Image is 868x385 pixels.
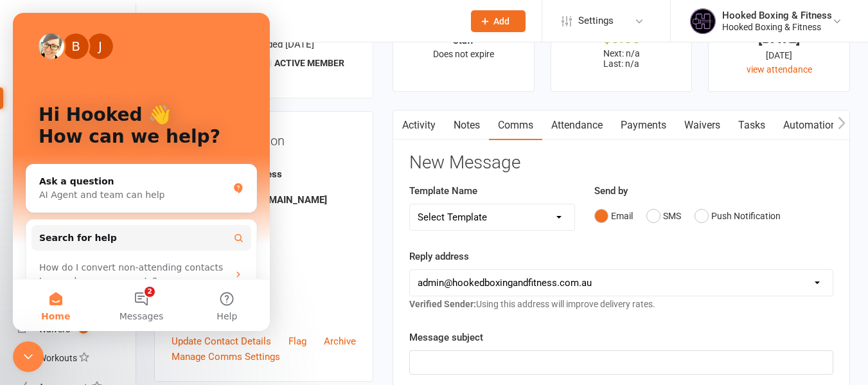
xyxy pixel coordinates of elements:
div: Workouts [39,353,77,363]
span: Add [493,16,509,26]
div: AI Agent and team can help [26,175,215,189]
span: Does not expire [433,49,494,59]
a: Activity [393,111,445,140]
a: Notes [445,111,489,140]
label: Template Name [409,183,477,199]
a: Automations [774,111,851,140]
a: Tasks [729,111,774,140]
a: Payments [612,111,675,140]
iframe: Intercom live chat [13,13,270,331]
div: $0.00 [563,31,680,45]
label: Reply address [409,249,469,264]
time: Added [DATE] [256,39,314,50]
span: Help [204,299,224,308]
iframe: Intercom live chat [13,341,44,372]
div: Profile image for Bec [50,21,76,46]
span: Home [28,299,57,308]
p: Next: n/a Last: n/a [563,48,680,69]
a: Workouts [17,344,136,373]
button: Email [594,204,633,228]
div: Hooked Boxing & Fitness [722,21,832,33]
img: Profile image for Emily [26,21,51,46]
button: Help [172,267,257,318]
a: Waivers [675,111,729,140]
label: Message subject [409,330,483,345]
button: Messages [85,267,171,318]
p: Hi Hooked 👋 [26,91,231,113]
span: Using this address will improve delivery rates. [409,299,655,309]
strong: Verified Sender: [409,299,476,309]
button: Add [471,10,526,32]
div: How do I convert non-attending contacts to members or prospects? [26,248,215,275]
span: Active member [274,58,344,68]
div: How do I convert non-attending contacts to members or prospects? [19,243,238,280]
a: Update Contact Details [172,334,271,349]
img: thumb_image1731986243.png [690,8,716,34]
div: Hooked Boxing & Fitness [722,10,832,21]
span: Messages [107,299,151,308]
a: view attendance [747,64,812,75]
span: Search for help [26,219,104,232]
div: Ask a questionAI Agent and team can help [13,151,244,200]
a: Manage Comms Settings [172,349,280,364]
input: Search... [169,12,454,30]
button: Search for help [19,212,238,238]
span: Settings [578,6,614,35]
p: How can we help? [26,113,231,135]
div: Ask a question [26,162,215,175]
a: Archive [324,334,356,349]
a: Comms [489,111,542,140]
div: [DATE] [720,48,838,62]
div: [DATE] [720,31,838,45]
label: Send by [594,183,628,199]
button: Push Notification [695,204,781,228]
div: Profile image for Jia [75,21,100,46]
a: Attendance [542,111,612,140]
h3: New Message [409,153,833,173]
button: SMS [646,204,681,228]
a: Flag [288,334,306,349]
